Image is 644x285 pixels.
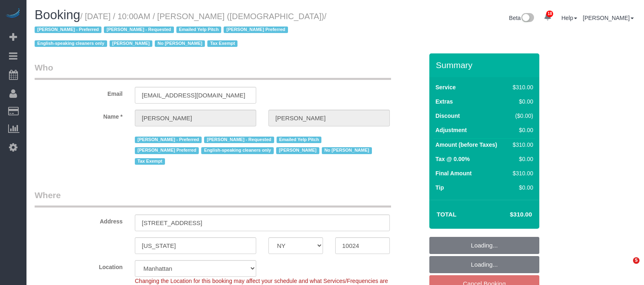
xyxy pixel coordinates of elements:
[135,147,199,154] span: [PERSON_NAME] Preferred
[29,260,129,271] label: Location
[35,27,101,33] span: [PERSON_NAME] - Preferred
[135,237,256,254] input: City
[435,155,470,163] label: Tax @ 0.00%
[546,11,553,17] span: 18
[510,126,533,134] div: $0.00
[135,87,256,104] input: Email
[35,40,107,47] span: English-speaking cleaners only
[510,183,533,192] div: $0.00
[110,40,152,47] span: [PERSON_NAME]
[633,257,640,264] span: 5
[510,97,533,106] div: $0.00
[435,126,467,134] label: Adjustment
[35,62,391,80] legend: Who
[435,141,497,149] label: Amount (before Taxes)
[35,12,326,49] small: / [DATE] / 10:00AM / [PERSON_NAME] ([DEMOGRAPHIC_DATA])
[510,83,533,91] div: $310.00
[322,147,372,154] span: No [PERSON_NAME]
[616,257,636,277] iframe: Intercom live chat
[436,60,535,70] h3: Summary
[510,141,533,149] div: $310.00
[276,147,319,154] span: [PERSON_NAME]
[277,137,322,143] span: Emailed Yelp Pitch
[268,110,390,126] input: Last Name
[135,158,165,165] span: Tax Exempt
[510,169,533,177] div: $310.00
[135,110,256,126] input: First Name
[437,211,457,218] strong: Total
[35,189,391,208] legend: Where
[435,83,456,91] label: Service
[35,8,80,22] span: Booking
[521,13,534,24] img: New interface
[435,97,453,106] label: Extras
[486,211,532,218] h4: $310.00
[104,27,174,33] span: [PERSON_NAME] - Requested
[29,214,129,225] label: Address
[29,87,129,98] label: Email
[5,8,21,20] img: Automaid Logo
[135,137,202,143] span: [PERSON_NAME] - Preferred
[35,12,326,49] span: /
[561,15,577,21] a: Help
[224,27,288,33] span: [PERSON_NAME] Preferred
[510,112,533,120] div: ($0.00)
[509,15,534,21] a: Beta
[435,112,460,120] label: Discount
[176,27,222,33] span: Emailed Yelp Pitch
[29,110,129,121] label: Name *
[583,15,634,21] a: [PERSON_NAME]
[155,40,205,47] span: No [PERSON_NAME]
[335,237,390,254] input: Zip Code
[204,137,274,143] span: [PERSON_NAME] - Requested
[201,147,274,154] span: English-speaking cleaners only
[207,40,237,47] span: Tax Exempt
[540,8,556,26] a: 18
[435,183,444,192] label: Tip
[510,155,533,163] div: $0.00
[435,169,472,177] label: Final Amount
